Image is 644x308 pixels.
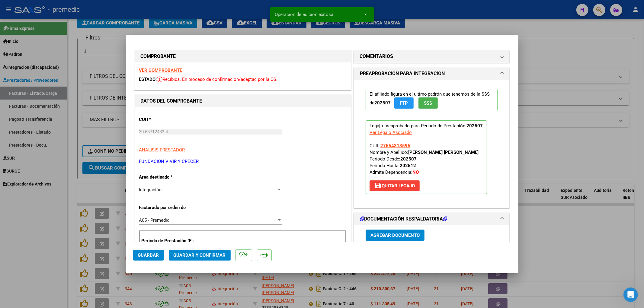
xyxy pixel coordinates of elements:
strong: 202507 [400,156,417,162]
mat-expansion-panel-header: DOCUMENTACIÓN RESPALDATORIA [354,213,510,225]
span: ESTADO: [139,77,157,82]
p: CUIT [139,116,201,123]
div: Luis dice… [5,97,116,115]
span: Quitar Legajo [374,183,415,189]
mat-expansion-panel-header: COMENTARIOS [354,50,510,62]
span: Guardar [138,252,159,258]
span: Recibida. En proceso de confirmacion/aceptac por la OS. [157,77,278,82]
div: igualmente! [81,179,116,193]
span: CUIL: Nombre y Apellido: Período Desde: Período Hasta: Admite Dependencia: [370,143,479,175]
div: Cerrar [106,4,117,14]
strong: NO [412,170,419,175]
strong: COMPROBANTE [141,53,176,59]
button: Guardar [133,250,164,261]
button: Guardar y Confirmar [169,250,231,261]
button: go back [4,4,15,15]
textarea: Escribe un mensaje... [5,185,116,195]
strong: 202512 [400,163,416,168]
button: SSS [418,97,438,109]
div: De nada, ¡Que tenga un lindo dia! [10,119,82,125]
img: Profile image for Fin [17,5,27,14]
a: VER COMPROBANTE [139,68,182,73]
div: Luis dice… [5,139,116,179]
div: Soporte • Hace 1h [10,129,43,133]
button: Selector de emoji [9,198,14,202]
p: El equipo también puede ayudar [29,7,93,16]
button: Enviar un mensaje… [104,195,113,205]
span: Operación de edición exitosa [275,11,334,17]
strong: 202507 [467,123,483,129]
div: Soporte dice… [5,115,116,139]
strong: [PERSON_NAME] [PERSON_NAME] [408,150,479,155]
h1: COMENTARIOS [360,53,393,60]
iframe: Intercom live chat [623,287,638,302]
div: ok, gracias por la data! [57,97,116,110]
div: De nada, ¡Que tenga un lindo dia!Soporte • Hace 1h [5,115,87,128]
div: Soporte dice… [5,26,116,97]
p: Legajo preaprobado para Período de Prestación: [366,120,487,194]
button: Inicio [95,4,106,15]
div: Afip se encuentra caido entonces la plataforma no podrá validar los comprobantes. Una vez restabl... [10,30,94,77]
h1: DOCUMENTACIÓN RESPALDATORIA [360,215,447,223]
span: Integración [139,187,162,192]
div: Luis dice… [5,179,116,200]
span: A05 - Premedic [139,218,170,223]
p: Area destinado * [139,174,201,181]
h1: PREAPROBACIÓN PARA INTEGRACION [360,70,445,77]
button: Agregar Documento [366,230,425,241]
mat-expansion-panel-header: PREAPROBACIÓN PARA INTEGRACION [354,68,510,80]
p: Período de Prestación (Ej: 202505 para Mayo 2025) [142,237,202,251]
h1: Fin [29,2,37,7]
span: 27554313596 [380,143,410,148]
span: Agregar Documento [370,233,420,238]
div: PREAPROBACIÓN PARA INTEGRACION [354,80,510,208]
button: Start recording [38,198,43,202]
div: ​ [10,77,94,88]
button: FTP [394,97,414,109]
mat-icon: save [374,182,382,189]
span: ANALISIS PRESTADOR [139,147,185,153]
strong: DATOS DEL COMPROBANTE [141,98,202,104]
div: ok, gracias por la data! [62,101,111,107]
span: Guardar y Confirmar [174,252,226,258]
p: FUNDACION VIVIR Y CRECER [139,158,346,165]
strong: 202507 [374,100,391,106]
p: El afiliado figura en el ultimo padrón que tenemos de la SSS de [366,89,498,111]
button: Selector de gif [19,198,24,202]
button: Adjuntar un archivo [29,198,34,202]
div: blush [81,146,111,175]
div: igualmente! [85,183,111,189]
div: blush [76,139,116,179]
div: Ver Legajo Asociado [370,129,412,136]
p: Facturado por orden de [139,204,201,211]
span: x [365,12,367,17]
button: Quitar Legajo [370,180,420,191]
button: x [360,9,372,20]
span: SSS [424,100,432,106]
div: Afip se encuentra caido entonces la plataforma no podrá validar los comprobantes. Una vez restabl... [5,26,99,92]
span: FTP [400,100,408,106]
